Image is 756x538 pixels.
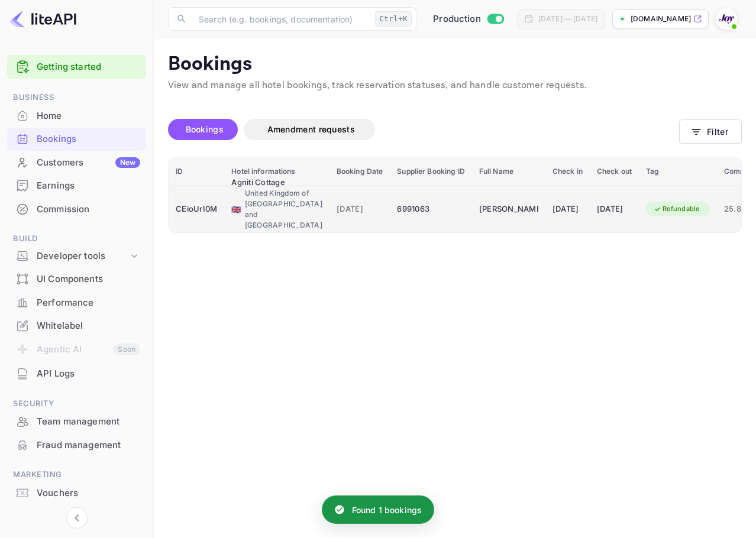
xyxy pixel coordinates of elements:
div: New [115,157,140,168]
div: Conor Kerrigan [479,200,538,219]
div: CustomersNew [7,151,146,174]
img: LiteAPI logo [9,9,76,28]
a: CustomersNew [7,151,146,173]
p: Found 1 bookings [352,504,422,516]
div: 6991063 [397,200,464,219]
a: Bookings [7,128,146,150]
a: Fraud management [7,434,146,456]
div: Earnings [7,174,146,197]
th: ID [169,157,224,186]
span: Production [433,12,481,26]
div: Customers [37,156,140,170]
p: [DOMAIN_NAME] [631,14,691,24]
span: United Kingdom of Great Britain and Northern Ireland [231,206,241,213]
p: View and manage all hotel bookings, track reservation statuses, and handle customer requests. [168,79,742,93]
th: Full Name [472,157,545,186]
span: Amendment requests [267,124,355,134]
input: Search (e.g. bookings, documentation) [192,7,370,31]
div: Commission [37,203,140,216]
div: UI Components [7,268,146,291]
span: Security [7,397,146,410]
a: Home [7,105,146,127]
span: Marketing [7,468,146,481]
div: Switch to Sandbox mode [428,12,508,26]
button: Collapse navigation [66,507,88,529]
p: Bookings [168,53,742,76]
div: [GEOGRAPHIC_DATA] [231,231,322,241]
span: Build [7,232,146,245]
img: With Joy [717,9,736,28]
a: Team management [7,410,146,432]
div: Performance [37,296,140,310]
span: [DATE] [337,203,383,216]
div: Team management [37,415,140,429]
div: [DATE] [597,200,632,219]
span: Business [7,91,146,104]
th: Tag [639,157,717,186]
div: API Logs [7,362,146,385]
div: Performance [7,291,146,315]
a: Commission [7,198,146,220]
a: Earnings [7,174,146,196]
div: CEioUrI0M [176,200,217,219]
div: Vouchers [7,482,146,505]
a: Getting started [37,60,140,74]
div: Fraud management [37,439,140,452]
div: Developer tools [7,246,146,267]
div: Whitelabel [7,315,146,338]
div: Bookings [7,128,146,151]
div: account-settings tabs [168,119,679,140]
div: Refundable [646,202,707,216]
div: United Kingdom of [GEOGRAPHIC_DATA] and [GEOGRAPHIC_DATA] [231,188,322,231]
a: Whitelabel [7,315,146,336]
th: Supplier Booking ID [390,157,471,186]
div: Team management [7,410,146,433]
div: Whitelabel [37,319,140,333]
a: Performance [7,291,146,313]
div: Earnings [37,179,140,193]
div: Vouchers [37,487,140,500]
th: Check in [545,157,590,186]
th: Hotel informations [224,157,329,186]
div: API Logs [37,367,140,381]
div: Agniti Cottage [231,177,290,189]
div: Fraud management [7,434,146,457]
div: UI Components [37,273,140,286]
div: Home [7,105,146,128]
div: Getting started [7,55,146,79]
a: Vouchers [7,482,146,504]
a: UI Components [7,268,146,290]
span: Bookings [186,124,224,134]
div: [DATE] [553,200,583,219]
div: Ctrl+K [375,11,412,27]
div: Developer tools [37,249,128,263]
th: Check out [590,157,639,186]
div: Bookings [37,132,140,146]
th: Booking Date [329,157,390,186]
a: API Logs [7,362,146,384]
div: [DATE] — [DATE] [538,14,597,24]
button: Filter [679,119,742,144]
div: Commission [7,198,146,221]
div: Home [37,109,140,123]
